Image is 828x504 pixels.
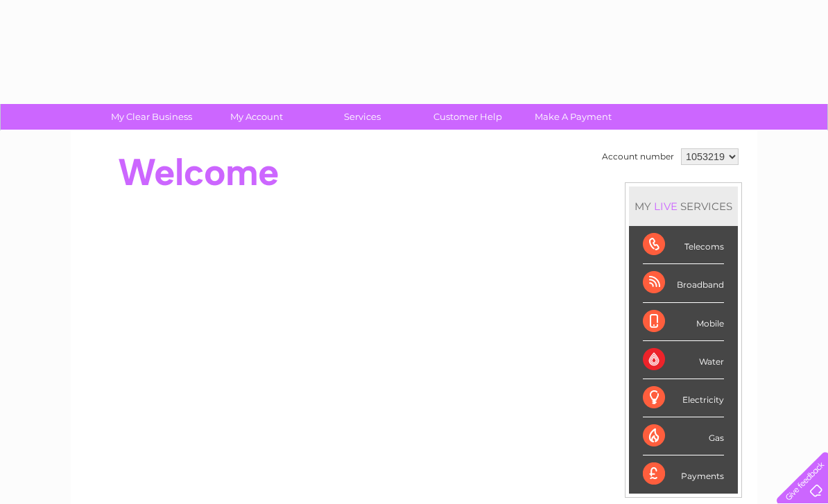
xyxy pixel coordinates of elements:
[643,303,724,341] div: Mobile
[305,104,420,130] a: Services
[411,104,525,130] a: Customer Help
[643,341,724,379] div: Water
[651,200,680,213] div: LIVE
[643,226,724,264] div: Telecoms
[516,104,630,130] a: Make A Payment
[629,186,738,226] div: MY SERVICES
[643,455,724,493] div: Payments
[598,145,678,168] td: Account number
[200,104,314,130] a: My Account
[643,379,724,417] div: Electricity
[643,264,724,302] div: Broadband
[94,104,209,130] a: My Clear Business
[643,417,724,455] div: Gas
